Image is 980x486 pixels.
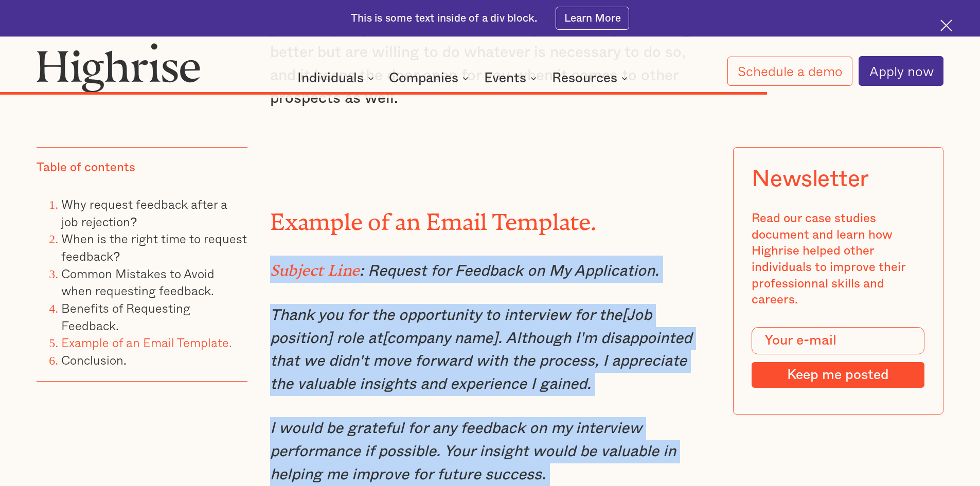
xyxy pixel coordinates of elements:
a: Example of an Email Template. [61,333,232,352]
div: Individuals [297,72,364,84]
em: : Request for Feedback on My Application. [360,263,659,279]
div: Companies [389,72,458,84]
div: This is some text inside of a div block. [351,11,537,26]
em: I would be grateful for any feedback on my interview performance if possible. Your insight would ... [270,421,676,482]
div: Events [484,72,526,84]
input: Your e-mail [752,327,924,355]
div: Events [484,72,540,84]
input: Keep me posted [752,362,924,388]
div: Individuals [297,72,377,84]
img: Highrise logo [37,43,200,92]
em: Thank you for the opportunity to interview for the[Job position] role at[company name]. Although ... [270,308,692,392]
a: Apply now [859,56,943,86]
form: Modal Form [752,327,924,388]
em: Subject Line [270,262,360,272]
a: Benefits of Requesting Feedback. [61,298,190,335]
a: Learn More [556,7,629,30]
a: Conclusion. [61,350,127,369]
a: Why request feedback after a job rejection? [61,194,227,231]
div: Read our case studies document and learn how Highrise helped other individuals to improve their p... [752,211,924,309]
a: Schedule a demo [727,57,853,86]
div: Table of contents [37,160,135,176]
a: When is the right time to request feedback? [61,229,247,265]
h2: Example of an Email Template. [270,204,710,230]
div: Companies [389,72,472,84]
a: Common Mistakes to Avoid when requesting feedback. [61,264,215,300]
div: Newsletter [752,166,869,192]
div: Resources [552,72,617,84]
div: Resources [552,72,631,84]
p: ‍ [270,132,710,155]
img: Cross icon [940,20,952,31]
